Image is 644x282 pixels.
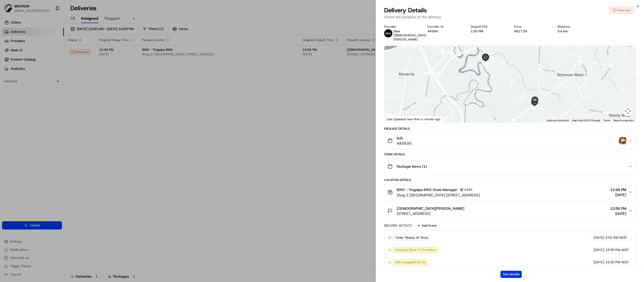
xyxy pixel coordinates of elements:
[384,29,392,37] img: uber-new-logo.jpeg
[395,235,428,240] span: Order Ready At Store
[384,116,443,122] div: Last Updated: less than a minute ago
[386,116,403,122] a: Open this area in Google Maps (opens a new window)
[500,271,522,278] button: See details
[397,164,427,169] span: Package Items ( 1 )
[594,260,604,265] span: [DATE]
[510,117,516,122] div: 12
[610,206,626,211] span: 12:56 PM
[514,29,549,33] div: A$17.28
[594,248,604,252] span: [DATE]
[384,14,636,19] p: Check the progress of the delivery.
[428,29,438,33] button: 44584
[384,133,636,149] button: N/AA$39.00photo_proof_of_delivery image
[572,119,600,122] span: Map data ©2025 Google
[384,25,419,29] div: Provider
[603,119,610,122] a: Terms
[483,62,488,68] div: 10
[393,29,400,33] span: Uber
[613,119,634,122] a: Report a map error
[384,127,636,131] div: Package Details
[514,25,549,29] div: Price
[557,29,593,33] div: 3.4 km
[610,187,626,192] span: 12:36 PM
[384,184,636,201] button: BWS - Tingalpa BWS Store Manager2485Shop 2 [GEOGRAPHIC_DATA] [STREET_ADDRESS]12:36 PM[DATE]
[605,248,629,252] span: 12:35 PM AEST
[520,94,525,99] div: 6
[594,235,604,240] span: [DATE]
[397,206,464,211] span: [DEMOGRAPHIC_DATA][PERSON_NAME]
[507,121,512,126] div: 22
[384,224,412,228] div: Delivery Activity
[384,6,427,14] span: Delivery Details
[386,116,403,122] img: Google
[619,137,626,144] img: photo_proof_of_delivery image
[557,25,593,29] div: Distance
[384,203,636,219] button: [DEMOGRAPHIC_DATA][PERSON_NAME][STREET_ADDRESS]12:56 PM[DATE]
[464,188,472,192] span: 2485
[415,223,438,229] button: Add Event
[609,7,634,14] button: Returned
[482,59,488,65] div: 9
[509,77,515,83] div: 11
[471,25,506,29] div: Dropoff ETA
[384,178,636,182] div: Location Details
[397,136,411,141] span: N/A
[623,106,633,116] button: Map camera controls
[442,116,447,121] div: 1
[428,25,463,29] div: Provider Id
[500,60,505,65] div: 7
[471,29,506,33] div: 1:30 PM
[506,121,512,127] div: 3
[397,187,457,192] span: BWS - Tingalpa BWS Store Manager
[397,193,480,198] span: Shop 2 [GEOGRAPHIC_DATA] [STREET_ADDRESS]
[384,158,636,175] button: Package Items (1)
[547,119,569,122] button: Keyboard shortcuts
[610,192,626,197] span: [DATE]
[605,235,627,240] span: 2:52 AM AEST
[395,260,426,265] span: Not Assigned Driver
[384,152,636,156] div: Items Details
[397,141,411,146] span: A$39.00
[393,33,427,42] span: [DEMOGRAPHIC_DATA][PERSON_NAME]
[610,211,626,216] span: [DATE]
[397,211,464,216] span: [STREET_ADDRESS]
[605,260,629,265] span: 12:35 PM AEST
[395,248,436,252] span: Created (Sent To Provider)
